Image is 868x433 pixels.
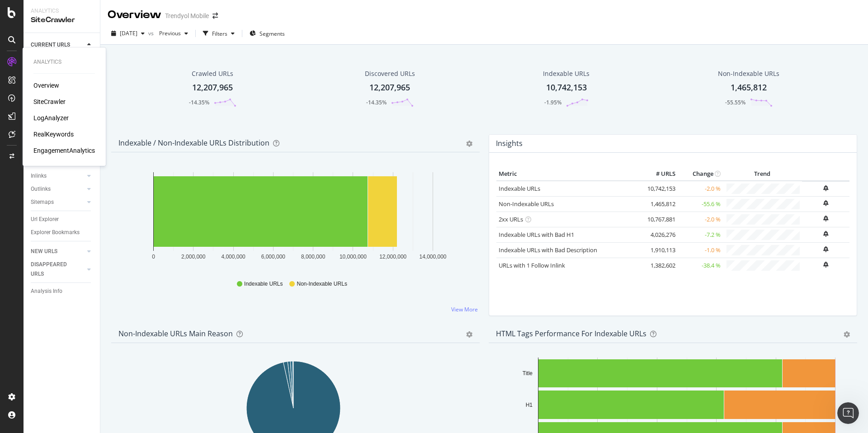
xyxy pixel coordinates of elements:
div: -1.95% [544,99,561,106]
div: Explorer Bookmarks [31,228,80,237]
a: Indexable URLs with Bad H1 [499,231,574,239]
a: URLs with 1 Follow Inlink [499,261,565,269]
text: 4,000,000 [221,254,245,260]
div: Analytics [31,7,93,15]
text: H1 [526,402,533,408]
a: Non-Indexable URLs [499,200,554,208]
div: 12,207,965 [192,82,233,94]
div: bell-plus [823,216,828,221]
div: 1,465,812 [731,82,767,94]
a: Sitemaps [31,198,85,207]
a: Indexable URLs with Bad Description [499,246,597,254]
a: Indexable URLs [499,184,540,193]
a: Explorer Bookmarks [31,228,94,237]
span: Previous [156,29,181,37]
div: arrow-right-arrow-left [212,13,218,19]
a: Overview [33,81,59,90]
a: EngagementAnalytics [33,146,95,155]
td: 1,465,812 [642,196,678,212]
div: bell-plus [823,246,828,252]
div: gear [466,331,472,338]
td: 10,742,153 [642,181,678,197]
div: bell-plus [823,231,828,237]
button: Filters [199,26,238,41]
td: -2.0 % [678,212,723,227]
div: Sitemaps [31,198,54,207]
div: Trendyol Mobile [165,11,209,20]
div: Discovered URLs [365,69,415,78]
div: Filters [212,30,227,38]
svg: A chart. [118,167,468,272]
a: Inlinks [31,171,85,181]
td: -7.2 % [678,227,723,242]
div: gear [466,141,472,147]
div: RealKeywords [33,130,74,139]
h4: Insights [496,137,523,150]
td: -2.0 % [678,181,723,197]
div: bell-plus [823,185,828,191]
span: vs [148,29,156,37]
a: Outlinks [31,184,85,194]
text: 10,000,000 [340,254,367,260]
div: -14.35% [189,99,209,106]
div: Indexable / Non-Indexable URLs Distribution [118,138,269,147]
td: -1.0 % [678,242,723,258]
div: NEW URLS [31,247,57,256]
iframe: Intercom live chat [837,402,859,424]
div: Indexable URLs [543,69,590,78]
div: Analysis Info [31,287,62,296]
div: CURRENT URLS [31,40,70,50]
button: Previous [156,26,192,41]
a: LogAnalyzer [33,113,69,122]
a: View More [451,306,478,313]
td: 4,026,276 [642,227,678,242]
text: 8,000,000 [301,254,325,260]
th: Trend [723,167,802,181]
a: 2xx URLs [499,215,523,223]
div: Analytics [33,58,95,66]
th: Change [678,167,723,181]
td: 1,382,602 [642,258,678,273]
text: 0 [152,254,155,260]
td: 1,910,113 [642,242,678,258]
text: 2,000,000 [181,254,206,260]
td: -55.6 % [678,196,723,212]
th: Metric [496,167,642,181]
div: -14.35% [366,99,387,106]
button: [DATE] [108,26,148,41]
div: Non-Indexable URLs Main Reason [118,329,233,338]
text: Title [523,370,533,377]
text: 12,000,000 [379,254,406,260]
span: 2025 Aug. 3rd [120,29,137,37]
button: Segments [246,26,288,41]
span: Segments [259,30,285,38]
a: NEW URLS [31,247,85,256]
div: DISAPPEARED URLS [31,260,76,279]
a: SiteCrawler [33,97,66,106]
a: CURRENT URLS [31,40,85,50]
span: Indexable URLs [244,280,283,288]
div: -55.55% [725,99,745,106]
th: # URLS [642,167,678,181]
text: 14,000,000 [419,254,446,260]
a: DISAPPEARED URLS [31,260,85,279]
div: Outlinks [31,184,51,194]
td: -38.4 % [678,258,723,273]
div: bell-plus [823,200,828,206]
a: Url Explorer [31,215,94,224]
div: gear [844,331,850,338]
div: Overview [108,7,161,23]
div: Inlinks [31,171,47,181]
span: Non-Indexable URLs [297,280,347,288]
text: 6,000,000 [261,254,286,260]
div: 12,207,965 [369,82,410,94]
div: SiteCrawler [31,15,93,25]
div: Url Explorer [31,215,59,224]
td: 10,767,881 [642,212,678,227]
div: bell-plus [823,262,828,268]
